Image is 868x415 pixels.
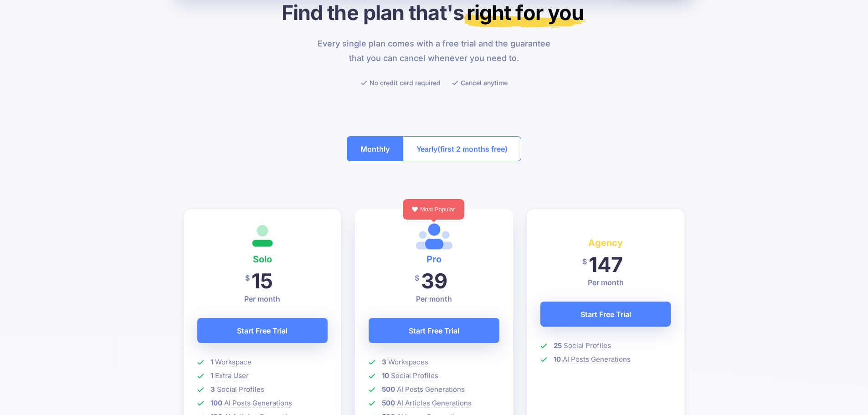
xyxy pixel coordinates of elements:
[540,236,671,250] h4: Agency
[369,318,499,343] a: Start Free Trial
[388,358,428,367] span: Workspaces
[361,77,441,88] li: No credit card required
[382,371,389,380] b: 10
[211,385,215,394] b: 3
[382,399,395,407] b: 500
[415,268,419,288] span: $
[197,318,328,343] a: Start Free Trial
[563,355,631,364] span: AI Posts Generations
[397,399,472,408] span: AI Articles Generations
[215,358,252,367] span: Workspace
[540,277,671,288] p: Per month
[582,251,587,272] span: $
[312,36,556,66] p: Every single plan comes with a free trial and the guarantee that you can cancel whenever you need...
[397,385,465,394] span: AI Posts Generations
[245,268,250,288] span: $
[564,341,611,350] span: Social Profiles
[391,371,438,380] span: Social Profiles
[215,371,249,380] span: Extra User
[554,355,561,364] b: 10
[197,293,328,304] p: Per month
[211,371,213,380] b: 1
[382,385,395,394] b: 500
[369,252,499,266] h4: Pro
[217,385,264,394] span: Social Profiles
[197,252,328,266] h4: Solo
[382,358,386,366] b: 3
[369,293,499,304] p: Per month
[403,136,521,161] button: Yearly(first 2 months free)
[403,199,464,220] div: Most Popular
[452,77,508,88] li: Cancel anytime
[211,399,222,407] b: 100
[589,252,623,277] span: 147
[224,399,292,408] span: AI Posts Generations
[421,268,447,293] span: 39
[211,358,213,366] b: 1
[252,268,273,293] span: 15
[437,142,508,156] span: (first 2 months free)
[347,136,403,161] button: Monthly
[540,302,671,327] a: Start Free Trial
[554,341,562,350] b: 25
